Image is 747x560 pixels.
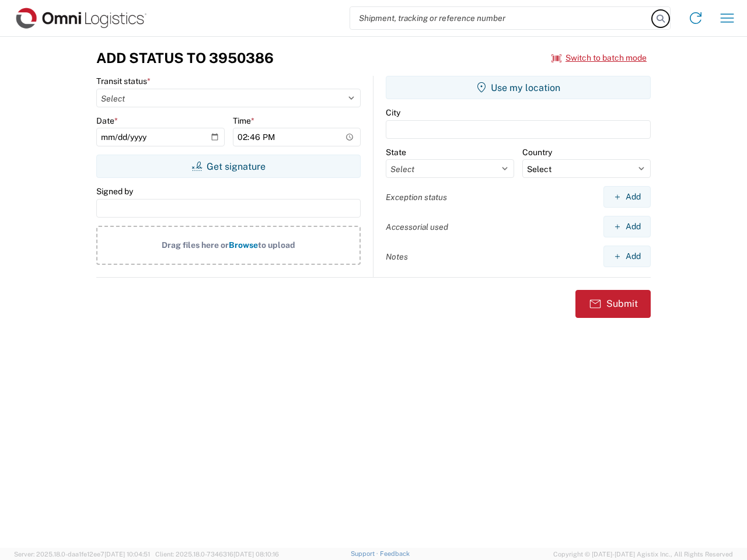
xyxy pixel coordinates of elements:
[386,192,447,202] label: Exception status
[258,240,295,250] span: to upload
[350,7,652,29] input: Shipment, tracking or reference number
[575,290,651,318] button: Submit
[603,216,651,237] button: Add
[603,246,651,267] button: Add
[386,251,408,262] label: Notes
[386,76,651,99] button: Use my location
[522,147,552,157] label: Country
[386,107,400,118] label: City
[380,550,410,557] a: Feedback
[603,186,651,208] button: Add
[233,116,254,126] label: Time
[96,155,361,178] button: Get signature
[14,551,150,558] span: Server: 2025.18.0-daa1fe12ee7
[162,240,229,250] span: Drag files here or
[96,116,118,126] label: Date
[351,550,380,557] a: Support
[551,48,647,68] button: Switch to batch mode
[96,186,133,197] label: Signed by
[96,50,274,66] h3: Add Status to 3950386
[386,147,406,157] label: State
[233,551,279,558] span: [DATE] 08:10:16
[386,222,448,232] label: Accessorial used
[553,549,733,559] span: Copyright © [DATE]-[DATE] Agistix Inc., All Rights Reserved
[104,551,150,558] span: [DATE] 10:04:51
[96,76,151,86] label: Transit status
[229,240,258,250] span: Browse
[155,551,279,558] span: Client: 2025.18.0-7346316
